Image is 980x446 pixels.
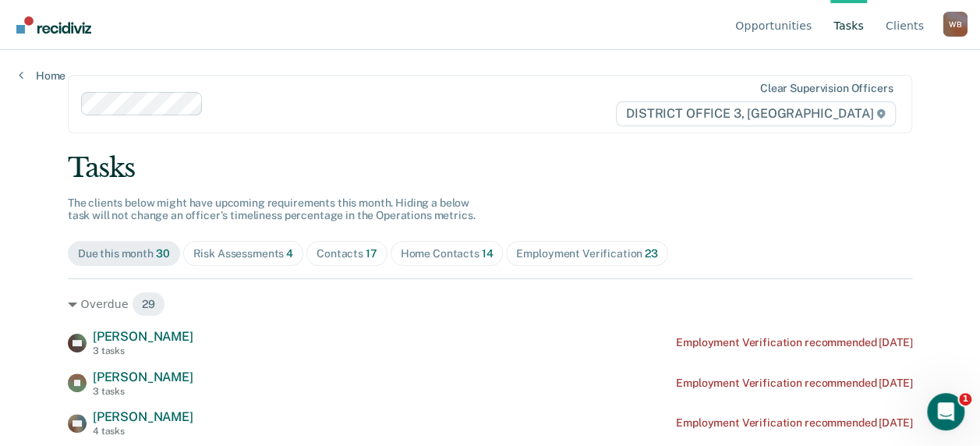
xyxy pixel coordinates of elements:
[93,345,193,356] div: 3 tasks
[68,152,912,184] div: Tasks
[317,247,377,260] div: Contacts
[132,292,165,317] span: 29
[959,393,971,405] span: 1
[93,370,193,384] span: [PERSON_NAME]
[93,329,193,344] span: [PERSON_NAME]
[366,247,377,260] span: 17
[286,247,293,260] span: 4
[516,247,657,260] div: Employment Verification
[93,409,193,424] span: [PERSON_NAME]
[676,416,912,430] div: Employment Verification recommended [DATE]
[68,196,476,222] span: The clients below might have upcoming requirements this month. Hiding a below task will not chang...
[68,292,912,317] div: Overdue 29
[19,69,65,83] a: Home
[193,247,294,260] div: Risk Assessments
[616,101,896,126] span: DISTRICT OFFICE 3, [GEOGRAPHIC_DATA]
[943,12,968,37] div: W B
[93,386,193,397] div: 3 tasks
[676,336,912,349] div: Employment Verification recommended [DATE]
[16,16,91,34] img: Recidiviz
[676,377,912,390] div: Employment Verification recommended [DATE]
[927,393,964,430] iframe: Intercom live chat
[78,247,170,260] div: Due this month
[760,82,893,95] div: Clear supervision officers
[482,247,494,260] span: 14
[401,247,494,260] div: Home Contacts
[943,12,968,37] button: Profile dropdown button
[156,247,170,260] span: 30
[93,426,193,437] div: 4 tasks
[645,247,658,260] span: 23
